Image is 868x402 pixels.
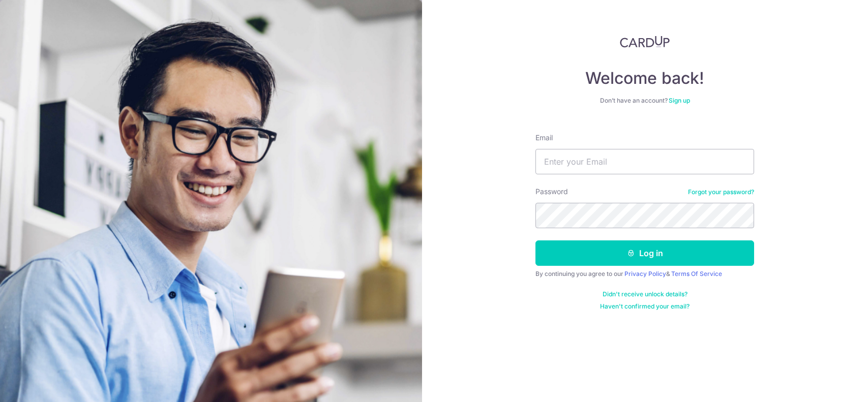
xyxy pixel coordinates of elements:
[535,133,553,143] label: Email
[535,97,754,105] div: Don’t have an account?
[535,187,568,197] label: Password
[603,290,687,298] a: Didn't receive unlock details?
[535,270,754,278] div: By continuing you agree to our &
[535,149,754,174] input: Enter your Email
[535,240,754,266] button: Log in
[620,36,670,48] img: CardUp Logo
[624,270,666,277] a: Privacy Policy
[671,270,722,277] a: Terms Of Service
[688,188,754,196] a: Forgot your password?
[600,302,690,311] a: Haven't confirmed your email?
[669,97,690,104] a: Sign up
[535,68,754,88] h4: Welcome back!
